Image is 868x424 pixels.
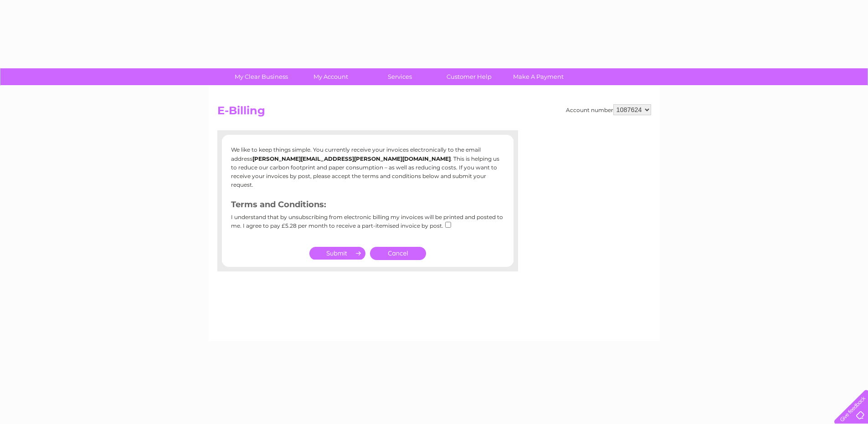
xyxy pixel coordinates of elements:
[309,247,365,260] input: Submit
[231,214,504,235] div: I understand that by unsubscribing from electronic billing my invoices will be printed and posted...
[501,68,576,85] a: Make A Payment
[431,68,507,85] a: Customer Help
[370,247,426,260] a: Cancel
[231,198,504,214] h3: Terms and Conditions:
[362,68,437,85] a: Services
[566,104,651,115] div: Account number
[252,155,451,162] b: [PERSON_NAME][EMAIL_ADDRESS][PERSON_NAME][DOMAIN_NAME]
[231,145,504,189] p: We like to keep things simple. You currently receive your invoices electronically to the email ad...
[293,68,368,85] a: My Account
[217,104,651,122] h2: E-Billing
[224,68,299,85] a: My Clear Business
